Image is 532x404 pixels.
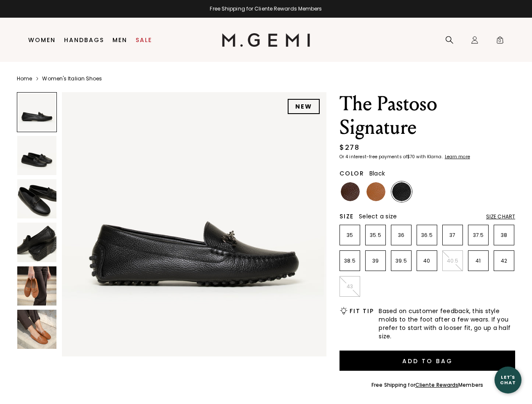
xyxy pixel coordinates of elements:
div: NEW [288,99,320,114]
div: Let's Chat [495,375,521,385]
div: Size Chart [486,213,515,220]
klarna-placement-style-amount: $70 [407,154,415,160]
klarna-placement-style-body: with Klarna [416,154,444,160]
img: The Pastoso Signature [17,136,56,175]
div: Free Shipping for Members [372,382,483,388]
img: Chocolate [341,182,360,201]
span: 0 [496,37,504,46]
p: 39 [366,258,385,264]
a: Learn more [444,154,470,159]
a: Home [17,75,32,82]
span: Select a size [359,212,397,221]
p: 40 [417,258,437,264]
a: Handbags [64,37,104,43]
img: The Pastoso Signature [17,223,56,262]
p: 37.5 [468,232,488,239]
h2: Color [340,170,364,177]
img: The Pastoso Signature [17,266,56,306]
p: 43 [340,283,360,290]
img: M.Gemi [222,33,310,47]
div: $278 [340,143,359,153]
img: The Pastoso Signature [62,92,326,356]
p: 35.5 [366,232,385,239]
a: Women's Italian Shoes [42,75,102,82]
p: 42 [494,258,514,264]
h1: The Pastoso Signature [340,92,515,139]
button: Add to Bag [340,351,515,371]
klarna-placement-style-body: Or 4 interest-free payments of [340,154,407,160]
p: 37 [443,232,462,239]
p: 36.5 [417,232,437,239]
p: 38.5 [340,258,360,264]
klarna-placement-style-cta: Learn more [445,154,470,160]
span: Black [369,169,385,178]
p: 40.5 [443,258,462,264]
p: 41 [468,258,488,264]
p: 39.5 [391,258,411,264]
a: Men [112,37,127,43]
img: The Pastoso Signature [17,310,56,349]
p: 36 [391,232,411,239]
a: Cliente Rewards [415,381,459,388]
img: Black [392,182,411,201]
h2: Size [340,213,354,220]
p: 35 [340,232,360,239]
h2: Fit Tip [350,308,374,314]
span: Based on customer feedback, this style molds to the foot after a few wears. If you prefer to star... [379,307,515,340]
img: The Pastoso Signature [17,179,56,218]
a: Sale [136,37,152,43]
img: Tan [366,182,385,201]
a: Women [28,37,56,43]
p: 38 [494,232,514,239]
